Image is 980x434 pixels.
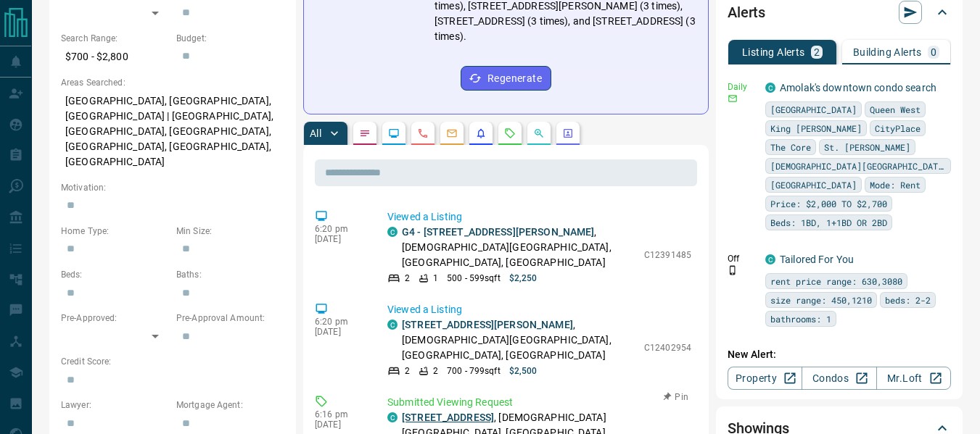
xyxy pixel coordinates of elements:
p: Lawyer: [61,398,169,412]
p: 6:16 pm [315,409,366,420]
p: Daily [728,80,757,93]
svg: Email [728,93,738,104]
p: 2 [405,272,410,285]
p: Viewed a Listing [387,302,691,317]
div: condos.ca [765,83,775,93]
a: Condos [802,367,876,390]
button: Pin [655,391,697,404]
p: 0 [931,47,936,57]
p: [DATE] [315,234,366,244]
span: Mode: Rent [870,178,921,192]
p: $700 - $2,800 [61,45,169,69]
p: Baths: [176,268,284,281]
a: [STREET_ADDRESS][PERSON_NAME] [402,319,573,330]
span: [DEMOGRAPHIC_DATA][GEOGRAPHIC_DATA] [770,159,946,173]
p: 2 [814,47,820,57]
p: Credit Score: [61,355,284,368]
p: 700 - 799 sqft [447,364,500,377]
p: Pre-Approved: [61,312,169,325]
a: G4 - [STREET_ADDRESS][PERSON_NAME] [402,226,594,238]
a: Mr.Loft [876,367,951,390]
span: Queen West [870,102,921,117]
p: Pre-Approval Amount: [176,312,284,325]
p: 2 [405,364,410,377]
svg: Lead Browsing Activity [388,128,400,139]
p: Motivation: [61,181,284,194]
svg: Requests [504,128,516,139]
p: Search Range: [61,32,169,45]
a: [STREET_ADDRESS] [402,412,494,423]
p: Building Alerts [853,47,922,57]
span: beds: 2-2 [885,293,931,307]
svg: Opportunities [533,128,545,139]
svg: Calls [417,128,429,139]
p: 6:20 pm [315,224,366,234]
span: [GEOGRAPHIC_DATA] [770,102,857,117]
p: , [DEMOGRAPHIC_DATA][GEOGRAPHIC_DATA], [GEOGRAPHIC_DATA], [GEOGRAPHIC_DATA] [402,225,637,270]
svg: Emails [446,128,458,139]
button: Regenerate [461,66,551,91]
div: condos.ca [387,227,398,237]
a: Tailored For You [780,254,854,265]
p: New Alert: [728,347,951,362]
p: , [DEMOGRAPHIC_DATA][GEOGRAPHIC_DATA], [GEOGRAPHIC_DATA], [GEOGRAPHIC_DATA] [402,317,637,363]
div: condos.ca [765,254,775,264]
p: All [310,128,321,138]
p: $2,250 [509,272,538,285]
span: bathrooms: 1 [770,312,831,326]
p: $2,500 [509,364,538,377]
p: Listing Alerts [742,47,805,57]
svg: Notes [359,128,371,139]
div: condos.ca [387,412,398,422]
svg: Agent Actions [562,128,574,139]
p: Min Size: [176,225,284,238]
span: King [PERSON_NAME] [770,121,862,135]
p: C12391485 [644,249,691,262]
p: 6:20 pm [315,317,366,327]
p: C12402954 [644,341,691,354]
p: Beds: [61,268,169,281]
svg: Listing Alerts [475,128,487,139]
p: [DATE] [315,327,366,337]
div: condos.ca [387,320,398,330]
a: Property [728,367,802,390]
p: 500 - 599 sqft [447,272,500,285]
span: The Core [770,140,811,154]
a: Amolak's downtown condo search [780,82,936,93]
span: St. [PERSON_NAME] [824,140,910,154]
span: size range: 450,1210 [770,293,872,307]
p: Submitted Viewing Request [387,395,691,410]
p: 1 [433,272,438,285]
p: [DATE] [315,420,366,430]
svg: Push Notification Only [728,265,738,275]
p: Areas Searched: [61,76,284,89]
span: Beds: 1BD, 1+1BD OR 2BD [770,215,887,230]
span: rent price range: 630,3080 [770,274,902,288]
p: Budget: [176,32,284,45]
p: [GEOGRAPHIC_DATA], [GEOGRAPHIC_DATA], [GEOGRAPHIC_DATA] | [GEOGRAPHIC_DATA], [GEOGRAPHIC_DATA], [... [61,89,284,174]
p: 2 [433,364,438,377]
p: Viewed a Listing [387,209,691,225]
p: Off [728,252,757,265]
p: Home Type: [61,225,169,238]
span: Price: $2,000 TO $2,700 [770,196,887,211]
h2: Alerts [728,1,765,24]
span: CityPlace [875,121,921,135]
p: Mortgage Agent: [176,398,284,412]
span: [GEOGRAPHIC_DATA] [770,178,857,192]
